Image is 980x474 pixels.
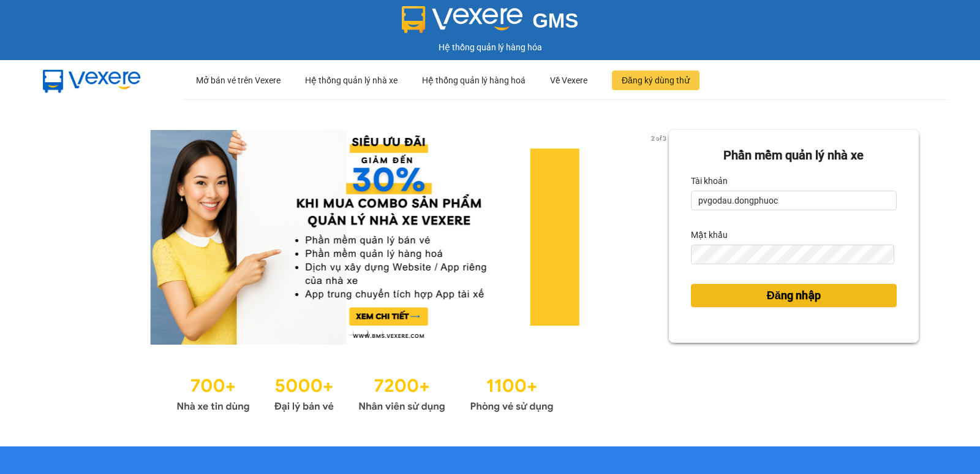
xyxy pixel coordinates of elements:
label: Tài khoản [691,171,728,191]
li: slide item 1 [348,330,353,335]
div: Hệ thống quản lý hàng hóa [3,40,977,54]
span: Đăng ký dùng thử [622,74,690,87]
img: logo 2 [402,6,523,33]
button: Đăng ký dùng thử [612,71,699,90]
input: Tài khoản [691,191,897,210]
li: slide item 2 [363,330,367,335]
button: previous slide / item [61,130,78,345]
div: Hệ thống quản lý hàng hoá [422,61,526,100]
div: Về Vexere [550,61,587,100]
span: GMS [532,9,578,32]
button: Đăng nhập [691,284,897,307]
img: Statistics.png [176,369,554,416]
p: 2 of 3 [647,130,669,146]
span: Đăng nhập [767,287,821,304]
input: Mật khẩu [691,245,894,264]
label: Mật khẩu [691,225,728,245]
button: next slide / item [652,130,669,345]
div: Hệ thống quản lý nhà xe [305,61,398,100]
li: slide item 3 [377,330,382,335]
img: mbUUG5Q.png [31,60,153,101]
div: Phần mềm quản lý nhà xe [691,146,897,165]
a: GMS [402,18,579,28]
div: Mở bán vé trên Vexere [196,61,281,100]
